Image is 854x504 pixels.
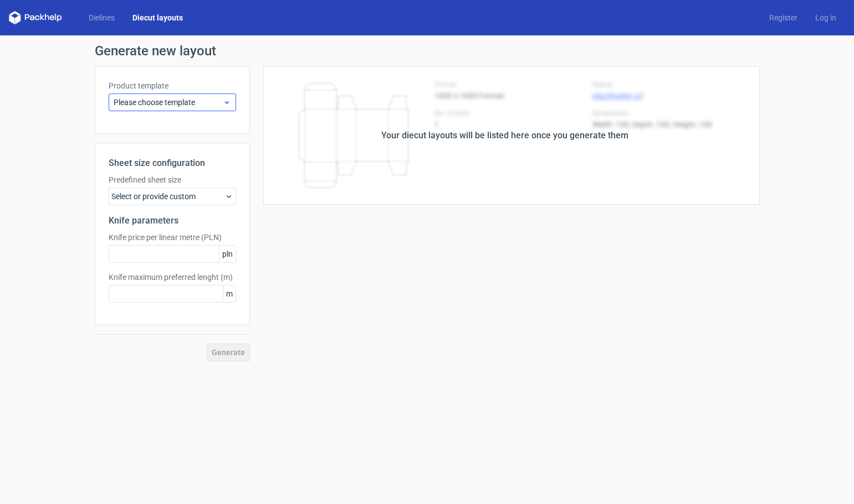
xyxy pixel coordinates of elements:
[114,97,223,108] span: Please choose template
[223,285,236,302] span: m
[109,157,236,170] h2: Sheet size configuration
[109,188,236,205] div: Select or provide custom
[109,272,236,283] label: Knife maximum preferred lenght (m)
[109,232,236,243] label: Knife price per linear metre (PLN)
[109,80,236,91] label: Product template
[806,12,845,23] a: Log in
[95,44,760,58] h1: Generate new layout
[109,174,236,185] label: Predefined sheet size
[109,214,236,227] h2: Knife parameters
[760,12,806,23] a: Register
[124,12,192,23] a: Diecut layouts
[381,129,628,142] div: Your diecut layouts will be listed here once you generate them
[80,12,124,23] a: Dielines
[219,246,236,262] span: pln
